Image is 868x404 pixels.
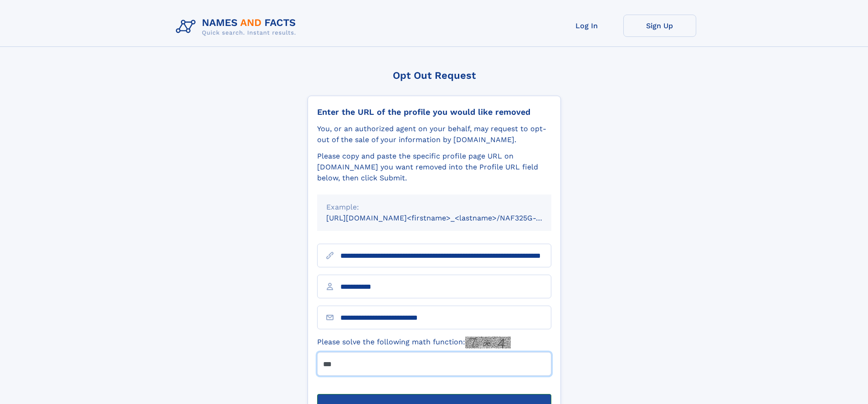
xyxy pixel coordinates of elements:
[317,337,511,348] label: Please solve the following math function:
[623,15,696,37] a: Sign Up
[326,214,569,222] small: [URL][DOMAIN_NAME]<firstname>_<lastname>/NAF325G-xxxxxxxx
[317,107,551,117] div: Enter the URL of the profile you would like removed
[550,15,623,37] a: Log In
[326,202,542,213] div: Example:
[308,70,561,81] div: Opt Out Request
[317,123,551,145] div: You, or an authorized agent on your behalf, may request to opt-out of the sale of your informatio...
[317,151,551,184] div: Please copy and paste the specific profile page URL on [DOMAIN_NAME] you want removed into the Pr...
[172,15,303,39] img: Logo Names and Facts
